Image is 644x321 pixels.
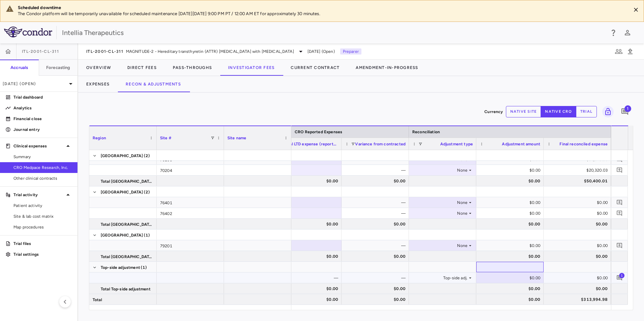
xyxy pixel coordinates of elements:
[348,283,406,294] div: $0.00
[615,209,624,218] button: Add comment
[144,230,150,241] span: (1)
[482,283,540,294] div: $0.00
[619,106,631,117] button: Add comment
[13,175,72,181] span: Other clinical contracts
[13,127,72,133] p: Journal entry
[550,273,608,283] div: $0.00
[4,27,52,37] img: logo-full-SnFGN8VE.png
[101,219,153,230] span: Total [GEOGRAPHIC_DATA]
[482,176,540,186] div: $0.00
[101,187,143,198] span: [GEOGRAPHIC_DATA]
[616,167,623,173] svg: Add comment
[78,76,118,92] button: Expenses
[482,219,540,229] div: $0.00
[157,208,224,218] div: 76402
[624,105,631,112] span: 1
[93,136,106,140] span: Region
[86,49,123,54] span: ITL-2001-CL-311
[13,192,64,198] p: Trial activity
[550,251,608,262] div: $0.00
[101,284,151,294] span: Total Top-side adjustment
[101,262,140,273] span: Top-side adjustment
[415,240,468,251] div: None
[616,242,623,249] svg: Add comment
[340,48,361,55] p: Preparer
[101,150,143,161] span: [GEOGRAPHIC_DATA]
[10,65,28,71] h6: Accruals
[615,166,624,175] button: Add comment
[101,176,153,187] span: Total [GEOGRAPHIC_DATA]
[62,28,605,38] div: Intellia Therapeutics
[13,213,72,219] span: Site & lab cost matrix
[46,65,70,71] h6: Forecasting
[348,197,406,208] div: —
[621,108,629,116] svg: Add comment
[482,165,540,176] div: $0.00
[550,197,608,208] div: $0.00
[616,156,623,163] svg: Add comment
[283,60,348,76] button: Current Contract
[415,208,468,219] div: None
[482,197,540,208] div: $0.00
[22,49,59,54] span: ITL-2001-CL-311
[280,176,338,186] div: $0.00
[506,106,541,117] button: native site
[157,240,224,251] div: 79201
[600,106,614,117] span: Lock grid
[118,76,189,92] button: Recon & Adjustments
[101,251,153,262] span: Total [GEOGRAPHIC_DATA]
[220,60,283,76] button: Investigator Fees
[616,275,623,281] svg: Add comment
[631,5,641,15] button: Close
[502,142,540,146] span: Adjustment amount
[482,273,540,283] div: $0.00
[165,60,220,76] button: Pass-Throughs
[13,143,64,149] p: Clinical expenses
[284,142,338,146] span: Total LTD expense (reported)
[482,251,540,262] div: $0.00
[355,142,406,146] span: Variance from contracted
[280,251,338,262] div: $0.00
[348,251,406,262] div: $0.00
[415,165,468,176] div: None
[559,142,608,146] span: Final reconciled expense
[13,203,72,209] span: Patient activity
[550,208,608,219] div: $0.00
[141,262,147,273] span: (1)
[348,60,426,76] button: Amendment-In-Progress
[615,155,624,164] button: Add comment
[144,187,150,198] span: (2)
[550,219,608,229] div: $0.00
[482,294,540,305] div: $0.00
[615,241,624,250] button: Add comment
[13,105,72,111] p: Analytics
[550,240,608,251] div: $0.00
[550,176,608,186] div: $50,400.01
[550,294,608,305] div: $313,994.98
[348,294,406,305] div: $0.00
[550,283,608,294] div: $0.00
[78,60,119,76] button: Overview
[13,116,72,122] p: Financial close
[541,106,576,117] button: native cro
[126,48,294,55] span: MAGNITUDE-2 - Hereditary transthyretin (ATTR) [MEDICAL_DATA] with [MEDICAL_DATA]
[13,241,72,247] p: Trial files
[615,198,624,207] button: Add comment
[160,136,171,140] span: Site #
[616,199,623,206] svg: Add comment
[18,11,625,17] p: The Condor platform will be temporarily unavailable for scheduled maintenance [DATE][DATE] 9:00 P...
[13,154,72,160] span: Summary
[616,210,623,216] svg: Add comment
[412,130,440,134] span: Reconciliation
[348,219,406,229] div: $0.00
[295,130,342,134] span: CRO Reported Expenses
[3,81,67,87] p: [DATE] (Open)
[13,224,72,230] span: Map procedures
[280,283,338,294] div: $0.00
[13,165,72,171] span: CRO Medpace Research, Inc.
[144,150,150,161] span: (2)
[440,142,473,146] span: Adjustment type
[18,5,625,11] div: Scheduled downtime
[619,273,624,278] span: 1
[482,240,540,251] div: $0.00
